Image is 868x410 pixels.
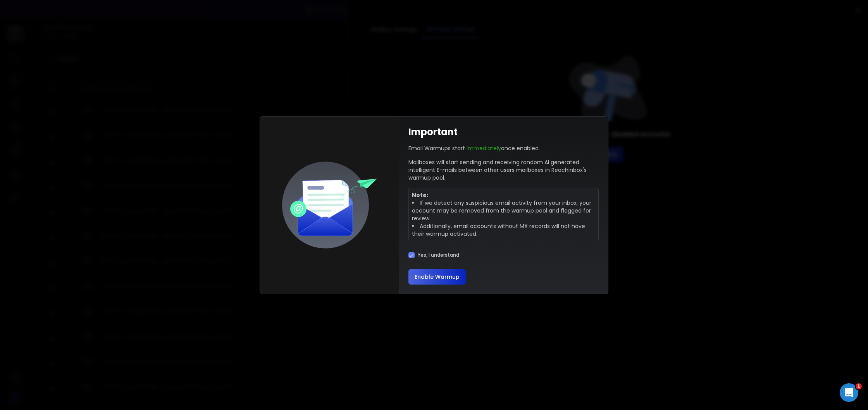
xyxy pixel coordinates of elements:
span: Immediately [467,144,501,152]
p: Email Warmups start once enabled. [408,144,540,152]
li: If we detect any suspicious email activity from your inbox, your account may be removed from the ... [412,199,595,222]
li: Additionally, email accounts without MX records will not have their warmup activated. [412,222,595,238]
span: 1 [856,383,862,389]
p: Mailboxes will start sending and receiving random AI generated intelligent E-mails between other ... [408,158,599,182]
label: Yes, I understand [418,252,459,258]
iframe: Intercom live chat [840,383,858,402]
h1: Important [408,126,458,138]
button: Enable Warmup [408,269,466,285]
p: Note: [412,191,595,199]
